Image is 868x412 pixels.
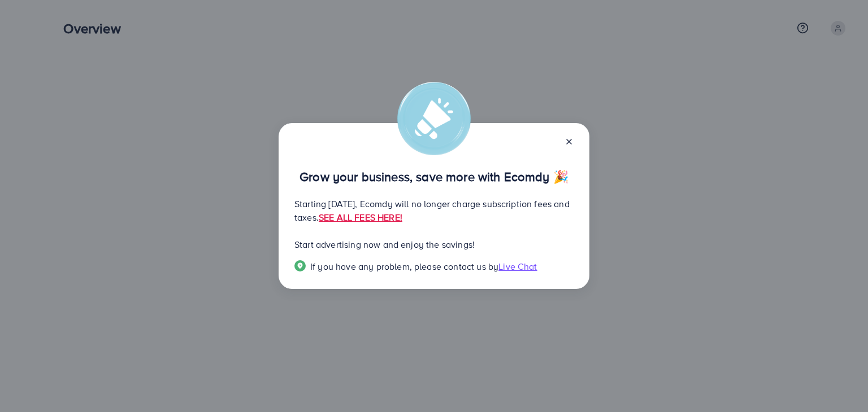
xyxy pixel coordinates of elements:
[294,197,574,224] p: Starting [DATE], Ecomdy will no longer charge subscription fees and taxes.
[294,260,306,271] img: Popup guide
[294,170,574,183] p: Grow your business, save more with Ecomdy 🎉
[310,260,498,273] span: If you have any problem, please contact us by
[397,82,471,155] img: alert
[319,211,402,223] a: SEE ALL FEES HERE!
[294,238,574,251] p: Start advertising now and enjoy the savings!
[498,260,537,273] span: Live Chat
